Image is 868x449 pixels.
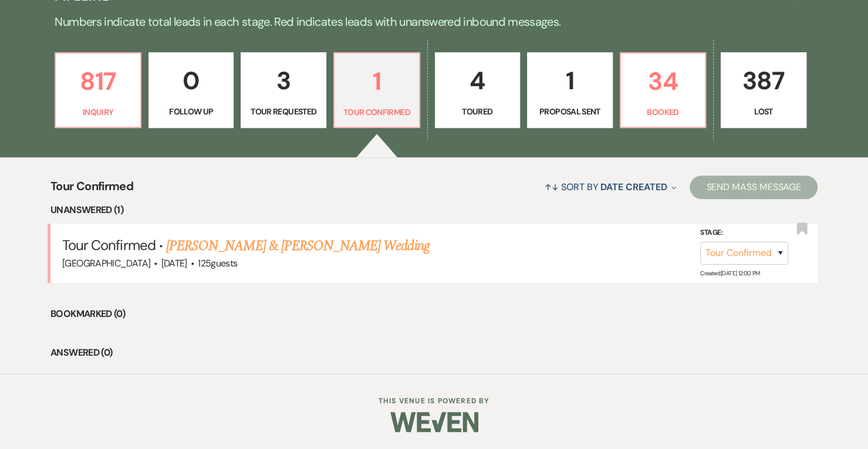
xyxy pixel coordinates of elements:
li: Bookmarked (0) [50,306,818,322]
p: Tour Requested [248,105,319,118]
li: Answered (0) [50,345,818,360]
a: 4Toured [435,52,521,129]
span: Tour Confirmed [50,177,133,202]
a: 34Booked [620,52,707,129]
p: 3 [248,61,319,100]
span: ↑↓ [545,181,559,193]
p: Toured [443,105,513,118]
p: Booked [628,106,698,119]
p: 387 [728,61,799,100]
button: Send Mass Message [690,175,818,199]
p: 4 [443,61,513,100]
p: Follow Up [156,105,227,118]
p: 0 [156,61,227,100]
p: 817 [63,62,133,101]
p: Inquiry [63,106,133,119]
p: 1 [342,62,412,101]
span: Tour Confirmed [62,236,156,254]
a: [PERSON_NAME] & [PERSON_NAME] Wedding [166,235,429,256]
p: Numbers indicate total leads in each stage. Red indicates leads with unanswered inbound messages. [12,12,857,31]
span: 125 guests [198,257,237,269]
a: 3Tour Requested [241,52,326,129]
span: [GEOGRAPHIC_DATA] [62,257,150,269]
p: Tour Confirmed [342,106,412,119]
button: Sort By Date Created [540,171,681,202]
img: Weven Logo [390,401,478,443]
p: Lost [728,105,799,118]
label: Stage: [700,227,788,239]
a: 0Follow Up [148,52,234,129]
a: 1Proposal Sent [527,52,613,129]
p: 1 [535,61,605,100]
span: [DATE] [161,257,187,269]
a: 387Lost [721,52,806,129]
p: Proposal Sent [535,105,605,118]
span: Date Created [600,181,667,193]
a: 1Tour Confirmed [333,52,420,129]
li: Unanswered (1) [50,202,818,218]
span: Created: [DATE] 12:00 PM [700,269,759,277]
p: 34 [628,62,698,101]
a: 817Inquiry [55,52,141,129]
